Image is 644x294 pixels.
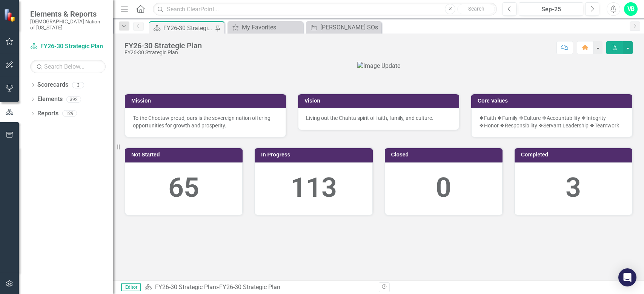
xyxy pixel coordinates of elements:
button: VB [624,2,638,16]
div: 113 [263,168,364,207]
a: Reports [37,109,58,118]
div: FY26-30 Strategic Plan [219,283,280,291]
div: » [144,283,373,292]
a: [PERSON_NAME] SOs [308,23,380,32]
h3: Core Values [478,98,629,104]
input: Search ClearPoint... [153,3,497,16]
button: Sep-25 [519,2,583,16]
a: Elements [37,95,63,104]
button: Search [457,4,495,14]
p: ❖Faith ❖Family ❖Culture ❖Accountability ❖Integrity ❖Honor ❖Responsibility ❖Servant Leadership ❖Te... [479,114,624,129]
span: Elements & Reports [30,9,106,18]
input: Search Below... [30,60,106,73]
h3: In Progress [261,152,369,158]
div: My Favorites [242,23,301,32]
span: Search [468,6,484,12]
img: ClearPoint Strategy [4,8,17,21]
h3: Vision [304,98,455,104]
a: FY26-30 Strategic Plan [155,283,216,291]
div: 3 [523,168,624,207]
div: Open Intercom Messenger [618,268,636,286]
span: Living out the Chahta spirit of faith, family, and culture. [306,115,433,121]
div: 392 [66,96,81,103]
h3: Mission [131,98,282,104]
a: My Favorites [229,23,301,32]
div: 0 [393,168,495,207]
span: Editor [121,283,141,291]
div: 65 [133,168,235,207]
div: [PERSON_NAME] SOs [320,23,380,32]
div: 3 [72,82,84,88]
div: FY26-30 Strategic Plan [124,50,202,55]
small: [DEMOGRAPHIC_DATA] Nation of [US_STATE] [30,18,106,31]
img: Image Update [357,62,400,70]
div: FY26-30 Strategic Plan [124,41,202,50]
div: FY26-30 Strategic Plan [163,23,213,33]
div: Sep-25 [521,5,581,14]
span: To the Choctaw proud, ours is the sovereign nation offering opportunities for growth and prosperity. [133,115,271,129]
h3: Completed [521,152,629,158]
h3: Not Started [131,152,239,158]
div: 129 [62,110,77,117]
a: FY26-30 Strategic Plan [30,42,106,51]
a: Scorecards [37,81,68,89]
h3: Closed [391,152,499,158]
